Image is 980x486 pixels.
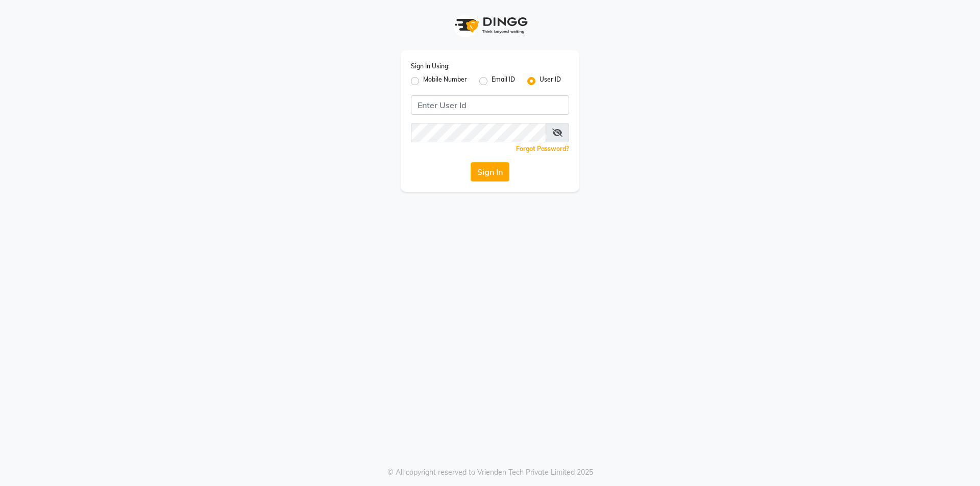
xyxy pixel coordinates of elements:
img: logo1.svg [449,10,531,40]
label: Email ID [492,75,515,87]
input: Username [411,123,546,142]
label: Mobile Number [423,75,467,87]
button: Sign In [471,162,509,182]
label: User ID [540,75,561,87]
input: Username [411,95,569,115]
label: Sign In Using: [411,62,450,71]
a: Forgot Password? [516,145,569,152]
